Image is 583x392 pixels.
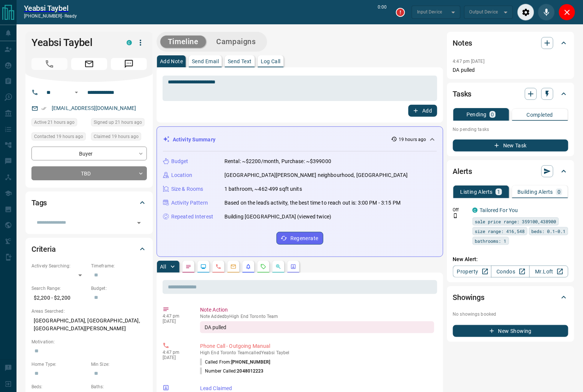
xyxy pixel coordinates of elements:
p: 4:47 pm [DATE] [453,59,485,64]
span: Message [111,58,147,70]
a: Yeabsi Taybel [24,4,77,13]
div: Audio Settings [517,4,534,21]
p: Activity Pattern [171,199,208,207]
div: Tags [31,194,147,212]
button: Regenerate [277,232,323,245]
svg: Agent Actions [290,264,296,270]
svg: Requests [260,264,266,270]
p: DA pulled [453,66,568,74]
p: Motivation: [31,339,147,345]
svg: Email Verified [41,106,46,111]
p: 0 [558,189,561,195]
svg: Calls [215,264,221,270]
span: Signed up 21 hours ago [94,119,142,126]
p: Phone Call - Outgoing Manual [200,342,434,350]
div: Mon Oct 13 2025 [31,132,87,143]
p: All [160,264,166,269]
p: 1 [497,189,500,195]
svg: Listing Alerts [245,264,251,270]
span: Active 21 hours ago [34,119,75,126]
div: Mon Oct 13 2025 [91,132,147,143]
div: TBD [31,166,147,180]
h2: Criteria [31,243,56,255]
div: Mon Oct 13 2025 [91,118,147,129]
span: size range: 416,548 [475,227,525,235]
p: Min Size: [91,361,147,368]
p: Send Text [228,59,252,64]
button: New Task [453,140,568,151]
span: 2048012223 [237,368,264,374]
h1: Yeabsi Taybel [31,37,115,49]
p: Areas Searched: [31,308,147,315]
span: Email [71,58,107,70]
p: Timeframe: [91,263,147,269]
div: Close [559,4,576,21]
div: DA pulled [200,321,434,333]
div: Mon Oct 13 2025 [31,118,87,129]
p: 4:47 pm [163,313,189,319]
p: Building [GEOGRAPHIC_DATA] (viewed twice) [224,213,331,221]
p: Pending [466,112,487,117]
a: Tailored For You [480,207,518,213]
div: Mute [538,4,555,21]
p: Off [453,206,468,213]
svg: Emails [230,264,236,270]
span: Contacted 19 hours ago [34,133,83,140]
p: Budget: [91,285,147,292]
span: sale price range: 359100,438900 [475,218,556,225]
p: 1 bathroom, ~462-499 sqft units [224,185,302,193]
span: Call [31,58,67,70]
p: 19 hours ago [399,136,426,143]
button: Timeline [160,36,206,48]
svg: Notes [185,264,191,270]
div: condos.ca [127,40,132,45]
p: Note Added by High End Toronto Team [200,314,434,319]
button: New Showing [453,325,568,337]
div: Notes [453,34,568,52]
p: 0 [491,112,494,117]
p: Add Note [160,59,183,64]
a: Condos [491,266,530,278]
div: Buyer [31,147,147,160]
p: Activity Summary [173,136,215,144]
p: [GEOGRAPHIC_DATA], [GEOGRAPHIC_DATA], [GEOGRAPHIC_DATA][PERSON_NAME] [31,315,147,335]
h2: Tags [31,197,47,209]
span: Claimed 19 hours ago [94,133,139,140]
p: Building Alerts [517,189,553,195]
p: [PHONE_NUMBER] - [24,13,77,19]
div: Criteria [31,240,147,258]
p: Note Action [200,306,434,314]
svg: Opportunities [275,264,281,270]
span: beds: 0.1-0.1 [532,227,566,235]
p: Number Called: [200,368,264,374]
p: Beds: [31,383,87,390]
h2: Showings [453,291,485,303]
h2: Notes [453,37,472,49]
svg: Lead Browsing Activity [200,264,206,270]
a: Property [453,266,492,278]
p: Completed [527,112,553,117]
svg: Push Notification Only [453,213,458,218]
p: Size & Rooms [171,185,203,193]
p: [GEOGRAPHIC_DATA][PERSON_NAME] neighbourhood, [GEOGRAPHIC_DATA] [224,171,408,179]
p: $2,200 - $2,200 [31,292,87,304]
p: Budget [171,157,188,165]
span: [PHONE_NUMBER] [231,359,270,365]
p: Based on the lead's activity, the best time to reach out is: 3:00 PM - 3:15 PM [224,199,401,207]
p: Log Call [261,59,281,64]
button: Add [408,105,437,117]
h2: Alerts [453,165,472,177]
p: Called From: [200,359,270,365]
a: [EMAIL_ADDRESS][DOMAIN_NAME] [52,105,136,111]
p: [DATE] [163,319,189,324]
div: Activity Summary19 hours ago [163,133,437,147]
p: Baths: [91,383,147,390]
p: Search Range: [31,285,87,292]
div: condos.ca [472,208,478,213]
span: ready [64,13,77,19]
p: 4:47 pm [163,350,189,355]
a: Mr.Loft [529,266,568,278]
p: Actively Searching: [31,263,87,269]
p: Repeated Interest [171,213,213,221]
